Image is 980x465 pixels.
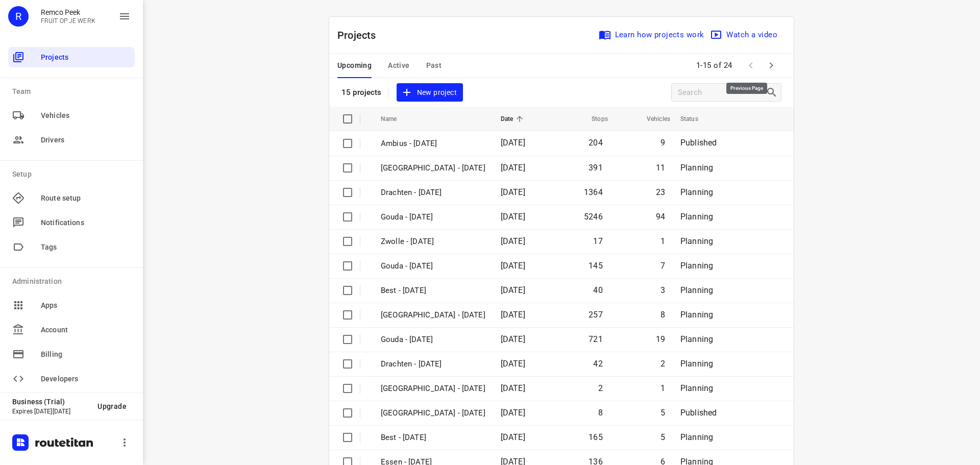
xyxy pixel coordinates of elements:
span: Published [680,408,717,418]
span: 257 [589,310,603,320]
p: Best - Thursday [381,432,485,444]
span: [DATE] [501,138,525,148]
p: Expires [DATE][DATE] [12,408,89,415]
span: 145 [589,261,603,271]
span: Planning [680,212,713,222]
span: Vehicles [41,110,131,121]
span: 40 [593,285,602,295]
button: New project [397,83,463,102]
span: 19 [656,334,665,344]
span: 5 [660,408,665,418]
span: 5246 [584,212,603,222]
span: Developers [41,374,131,384]
button: Upgrade [89,397,135,415]
span: Planning [680,187,713,197]
span: 2 [660,359,665,369]
span: Upgrade [97,402,127,410]
span: Next Page [761,55,781,76]
div: Projects [8,47,135,67]
span: Planning [680,383,713,393]
span: 3 [660,285,665,295]
span: [DATE] [501,236,525,246]
span: [DATE] [501,359,525,369]
div: Tags [8,237,135,257]
p: Drachten - [DATE] [381,187,485,199]
span: 17 [593,236,602,246]
span: Projects [41,52,131,63]
span: [DATE] [501,187,525,197]
span: 165 [589,432,603,442]
span: Planning [680,359,713,369]
span: Past [426,59,442,72]
span: 23 [656,187,665,197]
span: 721 [589,334,603,344]
p: Drachten - Thursday [381,358,485,370]
span: Status [680,113,712,125]
p: Ambius - Monday [381,138,485,150]
span: Planning [680,334,713,344]
p: Administration [12,276,135,287]
span: 5 [660,432,665,442]
span: [DATE] [501,383,525,393]
span: [DATE] [501,163,525,173]
span: Vehicles [633,113,670,125]
p: Gouda - Friday [381,260,485,272]
p: Projects [337,28,384,43]
p: Antwerpen - Thursday [381,383,485,395]
span: 2 [598,383,603,393]
span: Billing [41,349,131,360]
p: Gouda - [DATE] [381,211,485,223]
p: Antwerpen - Monday [381,162,485,174]
div: Notifications [8,212,135,233]
div: Account [8,320,135,340]
span: Upcoming [337,59,372,72]
span: Tags [41,242,131,253]
p: Gouda - Thursday [381,334,485,346]
div: Apps [8,295,135,315]
div: Vehicles [8,105,135,126]
span: Route setup [41,193,131,204]
span: Active [388,59,409,72]
p: Best - Friday [381,285,485,297]
span: [DATE] [501,408,525,418]
span: 11 [656,163,665,173]
p: Team [12,86,135,97]
span: [DATE] [501,334,525,344]
span: 7 [660,261,665,271]
span: Planning [680,163,713,173]
span: [DATE] [501,432,525,442]
span: 391 [589,163,603,173]
span: Planning [680,432,713,442]
span: New project [403,86,457,99]
span: 1 [660,236,665,246]
span: Stops [578,113,608,125]
span: Notifications [41,217,131,228]
span: 1-15 of 24 [692,55,737,77]
span: [DATE] [501,212,525,222]
span: Published [680,138,717,148]
span: 1364 [584,187,603,197]
span: Drivers [41,135,131,145]
p: Setup [12,169,135,180]
span: Planning [680,236,713,246]
span: Planning [680,285,713,295]
p: Gemeente Rotterdam - Thursday [381,407,485,419]
span: 8 [660,310,665,320]
p: 15 projects [341,88,382,97]
div: Billing [8,344,135,364]
input: Search projects [678,85,766,101]
p: FRUIT OP JE WERK [41,17,95,25]
span: [DATE] [501,310,525,320]
span: Date [501,113,527,125]
span: 94 [656,212,665,222]
div: Developers [8,369,135,389]
p: Zwolle - Thursday [381,309,485,321]
span: [DATE] [501,285,525,295]
span: 8 [598,408,603,418]
span: Name [381,113,410,125]
span: 42 [593,359,602,369]
span: [DATE] [501,261,525,271]
p: Remco Peek [41,8,95,16]
p: Business (Trial) [12,398,89,406]
span: Account [41,325,131,335]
